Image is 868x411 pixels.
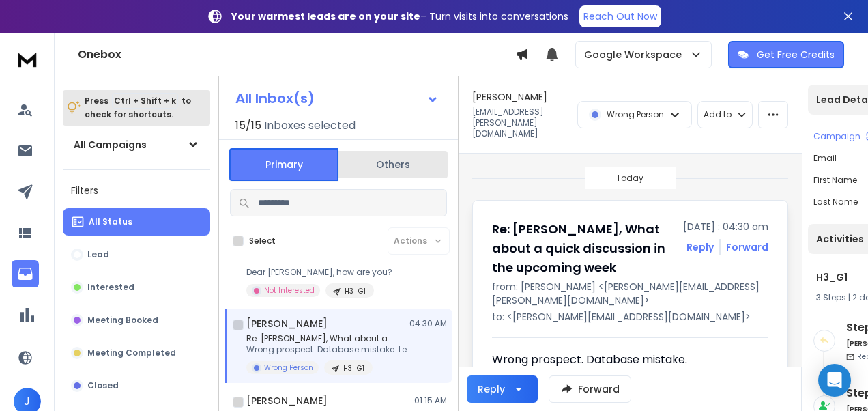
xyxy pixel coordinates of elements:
[14,46,41,72] img: logo
[472,107,569,139] p: [EMAIL_ADDRESS][PERSON_NAME][DOMAIN_NAME]
[616,173,643,184] p: Today
[235,117,261,134] span: 15 / 15
[87,380,119,391] p: Closed
[264,117,356,134] h3: Inboxes selected
[89,216,132,227] p: All Status
[246,267,392,278] p: Dear [PERSON_NAME], how are you?
[264,285,315,296] p: Not Interested
[63,131,210,158] button: All Campaigns
[246,317,328,330] h1: [PERSON_NAME]
[757,48,835,61] p: Get Free Credits
[63,307,210,334] button: Meeting Booked
[246,333,407,344] p: Re: [PERSON_NAME], What about a
[87,348,176,358] p: Meeting Completed
[343,363,364,373] p: H3_G1
[338,150,448,180] button: Others
[246,394,328,408] h1: [PERSON_NAME]
[63,372,210,399] button: Closed
[63,339,210,367] button: Meeting Completed
[583,10,657,23] p: Reach Out Now
[409,318,447,329] p: 04:30 AM
[683,220,768,233] p: [DATE] : 04:30 am
[813,131,860,142] p: Campaign
[467,375,538,403] button: Reply
[478,382,505,396] div: Reply
[231,10,568,23] p: – Turn visits into conversations
[229,148,338,181] button: Primary
[607,109,664,120] p: Wrong Person
[87,282,134,293] p: Interested
[472,90,547,104] h1: [PERSON_NAME]
[813,175,857,186] p: First Name
[112,93,178,109] span: Ctrl + Shift + k
[579,5,661,27] a: Reach Out Now
[704,109,732,120] p: Add to
[818,364,851,397] div: Open Intercom Messenger
[74,138,147,152] h1: All Campaigns
[726,240,768,254] div: Forward
[85,94,191,122] p: Press to check for shortcuts.
[816,292,846,303] span: 3 Steps
[87,249,109,260] p: Lead
[492,280,768,307] p: from: [PERSON_NAME] <[PERSON_NAME][EMAIL_ADDRESS][PERSON_NAME][DOMAIN_NAME]>
[813,197,858,208] p: Last Name
[249,236,276,246] label: Select
[686,240,714,254] button: Reply
[728,41,844,68] button: Get Free Credits
[78,46,515,63] h1: Onebox
[225,85,450,112] button: All Inbox(s)
[231,10,420,23] strong: Your warmest leads are on your site
[264,363,313,373] p: Wrong Person
[246,344,407,355] p: Wrong prospect. Database mistake. Le
[414,395,447,406] p: 01:15 AM
[584,48,687,61] p: Google Workspace
[549,375,631,403] button: Forward
[492,352,757,368] div: Wrong prospect. Database mistake.
[63,274,210,301] button: Interested
[492,220,675,277] h1: Re: [PERSON_NAME], What about a quick discussion in the upcoming week
[235,91,315,105] h1: All Inbox(s)
[813,153,837,164] p: Email
[87,315,158,326] p: Meeting Booked
[63,208,210,236] button: All Status
[63,241,210,268] button: Lead
[63,181,210,200] h3: Filters
[345,286,366,296] p: H3_G1
[492,310,768,324] p: to: <[PERSON_NAME][EMAIL_ADDRESS][DOMAIN_NAME]>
